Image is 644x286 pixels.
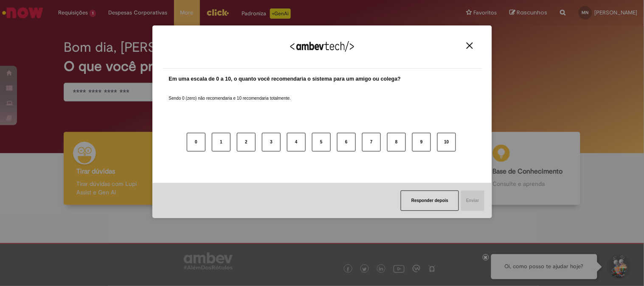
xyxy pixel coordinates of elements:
[412,133,431,151] button: 9
[362,133,381,151] button: 7
[262,133,281,151] button: 3
[464,42,475,49] button: Close
[187,133,205,151] button: 0
[467,42,473,49] img: Close
[287,133,306,151] button: 4
[169,85,291,101] label: Sendo 0 (zero) não recomendaria e 10 recomendaria totalmente.
[337,133,356,151] button: 6
[212,133,231,151] button: 1
[237,133,256,151] button: 2
[401,191,459,211] button: Responder depois
[437,133,456,151] button: 10
[169,75,401,83] label: Em uma escala de 0 a 10, o quanto você recomendaria o sistema para um amigo ou colega?
[312,133,331,151] button: 5
[387,133,406,151] button: 8
[290,41,354,52] img: Logo Ambevtech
